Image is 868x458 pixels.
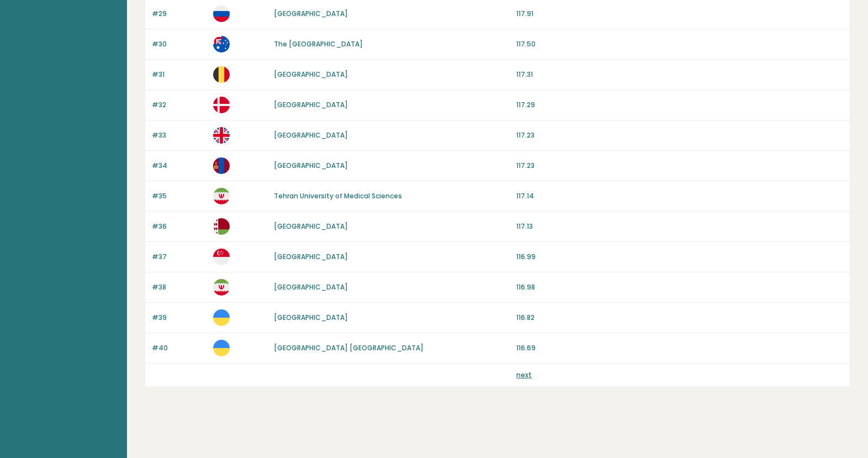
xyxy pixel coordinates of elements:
[516,191,843,201] p: 117.14
[274,39,363,49] a: The [GEOGRAPHIC_DATA]
[213,127,230,144] img: gb.svg
[516,222,843,231] p: 117.13
[213,157,230,174] img: mn.svg
[152,9,207,19] p: #29
[213,97,230,113] img: dk.svg
[274,343,424,352] a: [GEOGRAPHIC_DATA] [GEOGRAPHIC_DATA]
[152,252,207,262] p: #37
[152,161,207,171] p: #34
[152,39,207,49] p: #30
[213,36,230,52] img: au.svg
[516,370,532,380] a: next
[516,39,843,49] p: 117.50
[516,100,843,110] p: 117.29
[152,222,207,231] p: #36
[274,100,348,109] a: [GEOGRAPHIC_DATA]
[213,309,230,326] img: ua.svg
[213,218,230,235] img: by.svg
[516,252,843,262] p: 116.99
[274,222,348,231] a: [GEOGRAPHIC_DATA]
[516,161,843,171] p: 117.23
[274,70,348,79] a: [GEOGRAPHIC_DATA]
[274,282,348,292] a: [GEOGRAPHIC_DATA]
[152,282,207,292] p: #38
[516,282,843,292] p: 116.98
[213,340,230,356] img: ua.svg
[274,9,348,18] a: [GEOGRAPHIC_DATA]
[152,130,207,140] p: #33
[516,130,843,140] p: 117.23
[213,6,230,22] img: ru.svg
[213,279,230,296] img: ir.svg
[516,9,843,19] p: 117.91
[213,249,230,265] img: sg.svg
[516,70,843,80] p: 117.31
[152,70,207,80] p: #31
[213,188,230,204] img: ir.svg
[516,343,843,353] p: 116.69
[152,313,207,323] p: #39
[274,161,348,170] a: [GEOGRAPHIC_DATA]
[274,313,348,322] a: [GEOGRAPHIC_DATA]
[213,66,230,83] img: be.svg
[516,313,843,323] p: 116.82
[152,100,207,110] p: #32
[274,252,348,261] a: [GEOGRAPHIC_DATA]
[274,191,402,201] a: Tehran University of Medical Sciences
[152,343,207,353] p: #40
[274,130,348,140] a: [GEOGRAPHIC_DATA]
[152,191,207,201] p: #35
